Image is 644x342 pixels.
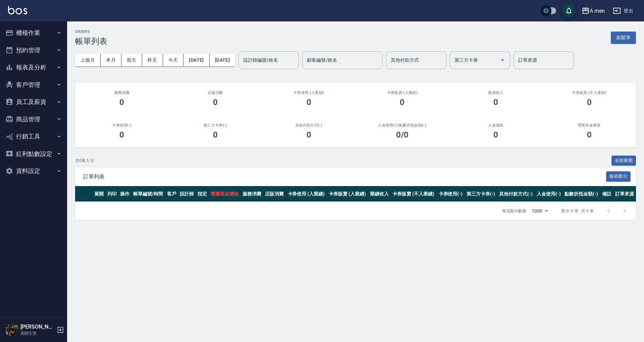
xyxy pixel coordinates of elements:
h3: 0 [587,98,592,107]
th: 訂單來源 [613,186,636,202]
p: 第 0–0 筆 共 0 筆 [561,208,594,214]
th: 營業現金應收 [209,186,241,202]
h3: 0 [119,98,124,107]
button: 新開單 [611,32,636,44]
th: 客戶 [165,186,178,202]
th: 卡券使用 (入業績) [286,186,327,202]
button: [DATE] [183,54,209,66]
th: 指定 [196,186,209,202]
th: 其他付款方式(-) [497,186,535,202]
p: 高階主管 [20,330,55,336]
h3: 0 [493,98,498,107]
h2: 卡券販賣 (不入業績) [550,91,628,95]
h2: 店販消費 [177,91,254,95]
button: 資料設定 [3,162,64,180]
button: Open [497,55,508,65]
button: 全部展開 [611,156,636,166]
button: 櫃檯作業 [3,24,64,42]
img: Person [5,323,19,337]
h5: [PERSON_NAME] [20,324,55,330]
h3: 0 [213,130,218,139]
h2: 業績收入 [457,91,535,95]
h2: 卡券使用 (入業績) [270,91,347,95]
th: 入金使用(-) [535,186,563,202]
img: Logo [8,6,27,14]
div: A men [590,7,605,15]
h3: 0 [307,98,311,107]
h3: 0 [213,98,218,107]
th: 展開 [93,186,106,202]
button: 本月 [101,54,121,66]
button: A men [579,4,607,18]
th: 備註 [600,186,613,202]
a: 新開單 [611,34,636,41]
p: 每頁顯示數量 [502,208,526,214]
button: 報表及分析 [3,59,64,76]
h2: 入金使用(-) /點數折抵金額(-) [364,123,441,127]
th: 帳單編號/時間 [131,186,165,202]
th: 列印 [106,186,119,202]
th: 操作 [118,186,131,202]
button: 昨天 [142,54,163,66]
button: 前天 [121,54,142,66]
button: [DATE] [210,54,235,66]
h3: 帳單列表 [75,37,107,46]
button: 客戶管理 [3,76,64,94]
button: 報表匯出 [606,171,631,182]
th: 業績收入 [368,186,391,202]
h3: 0 [307,130,311,139]
button: 上個月 [75,54,101,66]
h2: 第三方卡券(-) [177,123,254,127]
div: 1000 [529,202,550,220]
th: 卡券販賣 (不入業績) [391,186,437,202]
h2: 入金儲值 [457,123,535,127]
h2: ORDERS [75,30,107,34]
h2: 其他付款方式(-) [270,123,347,127]
button: save [562,4,576,17]
a: 報表匯出 [606,173,631,179]
h3: 0 [493,130,498,139]
th: 設計師 [178,186,196,202]
h3: 0 [400,98,405,107]
button: 預約管理 [3,42,64,59]
h3: 服務消費 [83,91,161,95]
button: 紅利點數設定 [3,145,64,163]
h3: 0 /0 [396,130,409,139]
th: 服務消費 [241,186,263,202]
th: 第三方卡券(-) [465,186,498,202]
th: 卡券使用(-) [437,186,465,202]
th: 卡券販賣 (入業績) [327,186,368,202]
h3: 0 [587,130,592,139]
h2: 卡券使用(-) [83,123,161,127]
th: 店販消費 [263,186,286,202]
button: 員工及薪資 [3,93,64,111]
span: 訂單列表 [83,173,606,180]
button: 今天 [163,54,184,66]
h2: 營業現金應收 [550,123,628,127]
p: 共 0 筆, 1 / 0 [75,158,94,164]
h2: 卡券販賣 (入業績) [364,91,441,95]
button: 行銷工具 [3,128,64,145]
button: 登出 [610,5,636,17]
th: 點數折抵金額(-) [563,186,600,202]
button: 商品管理 [3,111,64,128]
h3: 0 [119,130,124,139]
